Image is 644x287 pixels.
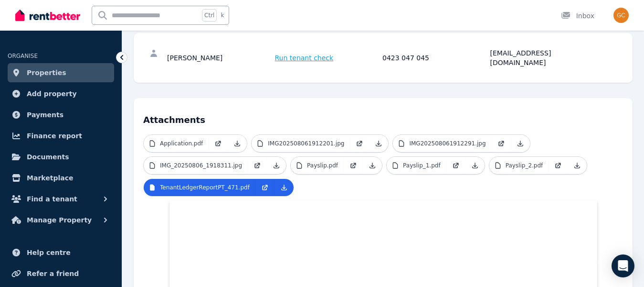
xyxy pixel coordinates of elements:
[369,135,388,152] a: Download Attachment
[160,162,242,169] p: IMG_20250806_1918311.jpg
[27,151,69,163] span: Documents
[8,189,114,209] button: Find a tenant
[209,135,228,152] a: Open in new Tab
[255,179,274,196] a: Open in new Tab
[8,105,114,124] a: Payments
[393,135,491,152] a: IMG202508061912291.jpg
[144,157,248,174] a: IMG_20250806_1918311.jpg
[274,179,294,196] a: Download Attachment
[403,162,441,169] p: Payslip_1.pdf
[268,140,344,147] p: IMG202508061912201.jpg
[344,157,363,174] a: Open in new Tab
[382,48,487,67] div: 0423 047 045
[160,140,203,147] p: Application.pdf
[568,157,587,174] a: Download Attachment
[27,268,79,279] span: Refer a friend
[160,184,250,191] p: TenantLedgerReportPT_471.pdf
[202,9,217,22] span: Ctrl
[511,135,530,152] a: Download Attachment
[549,157,568,174] a: Open in new Tab
[8,264,114,283] a: Refer a friend
[27,214,92,226] span: Manage Property
[143,108,623,127] h4: Attachments
[144,179,255,196] a: TenantLedgerReportPT_471.pdf
[489,157,549,174] a: Payslip_2.pdf
[8,147,114,166] a: Documents
[465,157,485,174] a: Download Attachment
[387,157,446,174] a: Payslip_1.pdf
[291,157,344,174] a: Payslip.pdf
[252,135,350,152] a: IMG202508061912201.jpg
[613,8,629,23] img: George Constantinidis
[561,11,594,21] div: Inbox
[612,254,634,277] div: Open Intercom Messenger
[275,53,334,63] span: Run tenant check
[350,135,369,152] a: Open in new Tab
[248,157,267,174] a: Open in new Tab
[27,130,82,142] span: Finance report
[27,109,63,121] span: Payments
[409,140,486,147] p: IMG202508061912291.jpg
[27,67,66,78] span: Properties
[8,243,114,262] a: Help centre
[167,48,272,67] div: [PERSON_NAME]
[490,48,595,67] div: [EMAIL_ADDRESS][DOMAIN_NAME]
[492,135,511,152] a: Open in new Tab
[144,135,209,152] a: Application.pdf
[27,193,77,205] span: Find a tenant
[27,247,71,258] span: Help centre
[221,11,224,19] span: k
[8,84,114,103] a: Add property
[363,157,382,174] a: Download Attachment
[27,172,73,184] span: Marketplace
[8,210,114,230] button: Manage Property
[8,168,114,188] a: Marketplace
[228,135,247,152] a: Download Attachment
[506,162,543,169] p: Payslip_2.pdf
[307,162,338,169] p: Payslip.pdf
[8,126,114,145] a: Finance report
[446,157,465,174] a: Open in new Tab
[27,88,77,99] span: Add property
[8,63,114,82] a: Properties
[267,157,286,174] a: Download Attachment
[15,8,80,22] img: RentBetter
[8,53,38,59] span: ORGANISE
